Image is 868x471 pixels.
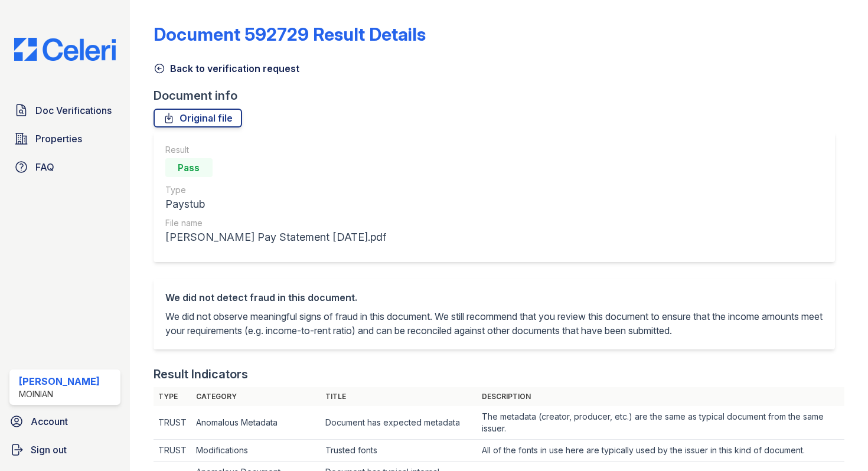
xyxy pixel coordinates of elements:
[165,217,386,229] div: File name
[165,144,386,156] div: Result
[9,99,120,122] a: Doc Verifications
[191,387,321,406] th: Category
[35,160,54,174] span: FAQ
[165,184,386,196] div: Type
[19,388,100,400] div: Moinian
[165,229,386,246] div: [PERSON_NAME] Pay Statement [DATE].pdf
[31,414,68,429] span: Account
[9,155,120,179] a: FAQ
[477,440,844,462] td: All of the fonts in use here are typically used by the issuer in this kind of document.
[31,443,67,457] span: Sign out
[191,406,321,440] td: Anomalous Metadata
[321,406,477,440] td: Document has expected metadata
[477,406,844,440] td: The metadata (creator, producer, etc.) are the same as typical document from the same issuer.
[477,387,844,406] th: Description
[154,440,191,462] td: TRUST
[321,440,477,462] td: Trusted fonts
[5,410,125,433] a: Account
[19,374,100,388] div: [PERSON_NAME]
[35,103,112,117] span: Doc Verifications
[165,309,823,338] p: We did not observe meaningful signs of fraud in this document. We still recommend that you review...
[5,38,125,61] img: CE_Logo_Blue-a8612792a0a2168367f1c8372b55b34899dd931a85d93a1a3d3e32e68fde9ad4.png
[9,127,120,151] a: Properties
[154,87,844,104] div: Document info
[154,387,191,406] th: Type
[5,438,125,462] a: Sign out
[154,61,299,76] a: Back to verification request
[191,440,321,462] td: Modifications
[35,132,82,146] span: Properties
[154,109,242,127] a: Original file
[165,196,386,212] div: Paystub
[165,290,823,305] div: We did not detect fraud in this document.
[154,366,248,382] div: Result Indicators
[154,24,426,45] a: Document 592729 Result Details
[321,387,477,406] th: Title
[154,406,191,440] td: TRUST
[165,158,213,177] div: Pass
